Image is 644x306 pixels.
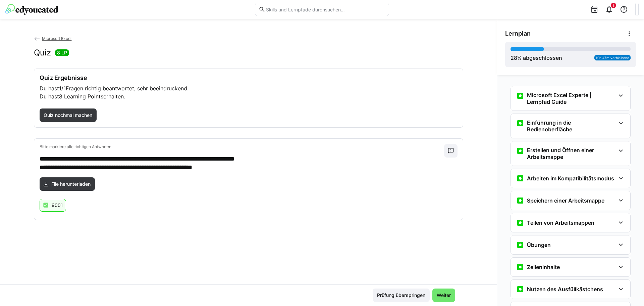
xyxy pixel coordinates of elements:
[50,181,92,187] span: File herunterladen
[527,175,614,182] h3: Arbeiten im Kompatibilitätsmodus
[527,219,594,226] h3: Teilen von Arbeitsmappen
[373,289,430,302] button: Prüfung überspringen
[40,144,444,149] p: Bitte markiere alle richtigen Antworten.
[527,147,615,160] h3: Erstellen und Öffnen einer Arbeitsmappe
[40,84,458,92] p: Du hast Fragen richtig beantwortet, sehr beeindruckend.
[59,85,66,92] span: 1/1
[43,112,93,119] span: Quiz nochmal machen
[376,292,426,299] span: Prüfung überspringen
[527,286,603,293] h3: Nutzen des Ausfüllkästchens
[612,3,614,7] span: 3
[527,197,604,204] h3: Speichern einer Arbeitsmappe
[527,264,560,270] h3: Zelleninhalte
[40,92,458,100] p: Du hast erhalten.
[596,56,629,60] span: 10h 47m verbleibend
[432,289,455,302] button: Weiter
[265,6,385,12] input: Skills und Lernpfade durchsuchen…
[527,242,551,248] h3: Übungen
[40,177,95,191] a: File herunterladen
[511,54,517,61] span: 28
[505,30,531,37] span: Lernplan
[527,92,615,105] h3: Microsoft Excel Experte | Lernpfad Guide
[40,108,97,122] button: Quiz nochmal machen
[527,119,615,133] h3: Einführung in die Bedienoberfläche
[40,74,458,82] h3: Quiz Ergebnisse
[34,48,51,58] h2: Quiz
[511,54,562,62] div: % abgeschlossen
[52,202,63,209] p: 9001
[436,292,452,299] span: Weiter
[42,36,71,41] span: Microsoft Excel
[34,36,72,41] a: Microsoft Excel
[59,93,103,100] span: 8 Learning Points
[57,49,67,56] span: 8 LP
